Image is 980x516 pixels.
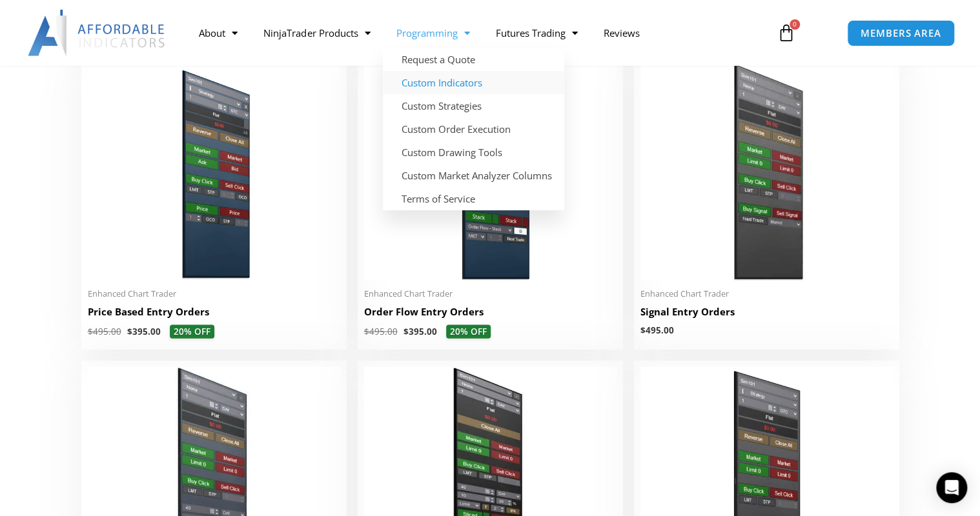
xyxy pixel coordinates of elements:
[383,48,564,210] ul: Programming
[170,324,214,339] span: 20% OFF
[186,18,764,48] nav: Menu
[936,472,967,503] div: Open Intercom Messenger
[364,288,617,299] span: Enhanced Chart Trader
[88,63,340,279] img: Price Based Entry Orders
[186,18,250,48] a: About
[364,304,617,318] h2: Order Flow Entry Orders
[640,288,893,299] span: Enhanced Chart Trader
[640,304,893,318] h2: Signal Entry Orders
[383,94,564,117] a: Custom Strategies
[383,141,564,164] a: Custom Drawing Tools
[88,325,121,337] bdi: 495.00
[88,325,93,337] span: $
[383,187,564,210] a: Terms of Service
[446,324,491,339] span: 20% OFF
[383,71,564,94] a: Custom Indicators
[364,325,369,337] span: $
[640,63,893,279] img: SignalEntryOrders
[847,20,955,46] a: MEMBERS AREA
[790,19,800,30] span: 0
[640,324,674,335] bdi: 495.00
[758,14,815,52] a: 0
[127,325,132,337] span: $
[383,18,482,48] a: Programming
[383,117,564,141] a: Custom Order Execution
[88,304,340,318] h2: Price Based Entry Orders
[364,304,617,324] a: Order Flow Entry Orders
[127,325,161,337] bdi: 395.00
[640,304,893,324] a: Signal Entry Orders
[364,63,617,279] img: Order Flow Entry Orders
[403,325,409,337] span: $
[640,324,646,335] span: $
[250,18,383,48] a: NinjaTrader Products
[383,164,564,187] a: Custom Market Analyzer Columns
[590,18,652,48] a: Reviews
[482,18,590,48] a: Futures Trading
[861,28,941,38] span: MEMBERS AREA
[28,10,167,56] img: LogoAI | Affordable Indicators – NinjaTrader
[364,325,398,337] bdi: 495.00
[403,325,437,337] bdi: 395.00
[88,304,340,324] a: Price Based Entry Orders
[88,288,340,299] span: Enhanced Chart Trader
[383,48,564,71] a: Request a Quote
